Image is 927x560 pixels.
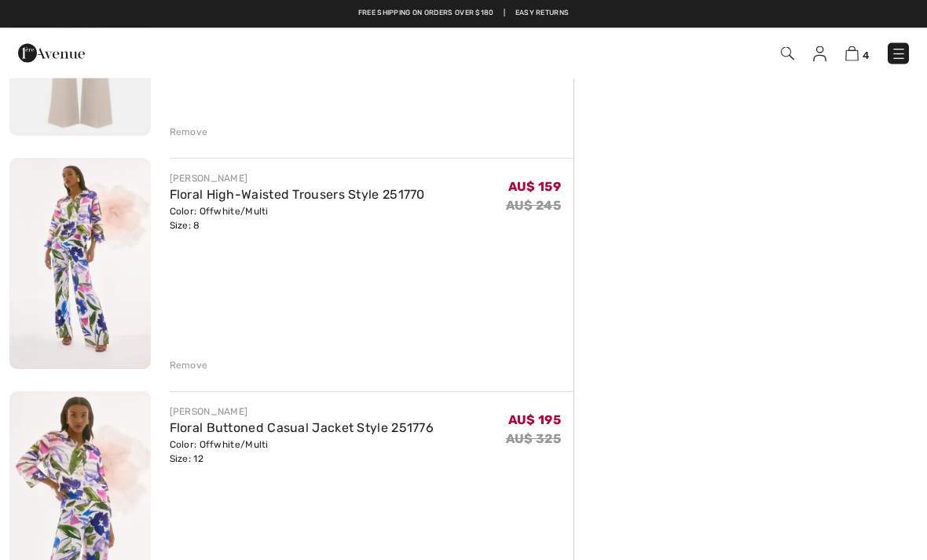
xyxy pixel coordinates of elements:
[845,46,859,61] img: Shopping Bag
[781,47,794,60] img: Search
[170,172,425,186] div: [PERSON_NAME]
[515,8,570,19] a: Easy Returns
[508,413,561,428] span: AU$ 195
[170,188,425,203] a: Floral High-Waisted Trousers Style 251770
[18,38,85,69] img: 1ère Avenue
[170,359,208,373] div: Remove
[504,8,505,19] span: |
[18,45,85,60] a: 1ère Avenue
[845,44,869,63] a: 4
[170,421,434,436] a: Floral Buttoned Casual Jacket Style 251776
[506,199,561,214] s: AU$ 245
[506,432,561,447] s: AU$ 325
[170,126,208,140] div: Remove
[170,438,434,467] div: Color: Offwhite/Multi Size: 12
[9,159,151,370] img: Floral High-Waisted Trousers Style 251770
[813,46,826,62] img: My Info
[170,405,434,419] div: [PERSON_NAME]
[358,8,494,19] a: Free shipping on orders over $180
[508,180,561,195] span: AU$ 159
[170,205,425,233] div: Color: Offwhite/Multi Size: 8
[891,46,907,62] img: Menu
[863,49,869,61] span: 4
